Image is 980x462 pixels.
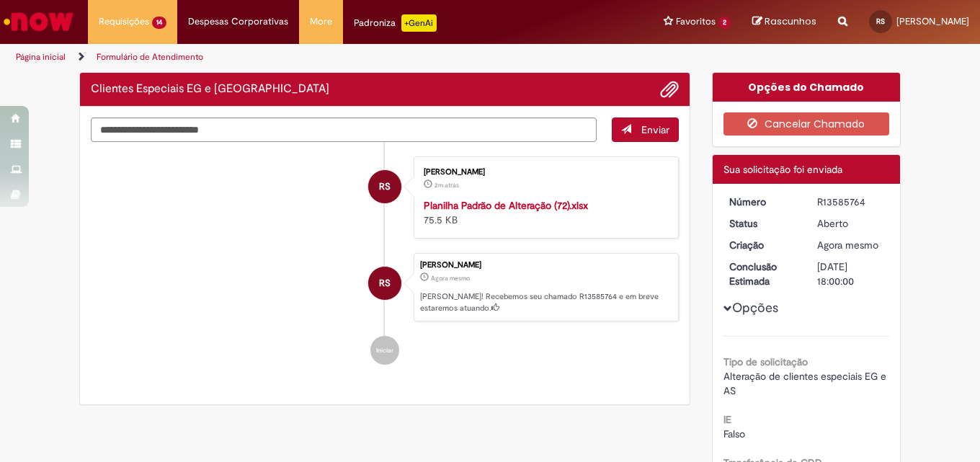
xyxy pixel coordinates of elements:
button: Adicionar anexos [660,80,679,99]
div: Aberto [817,216,884,231]
a: Página inicial [16,51,66,63]
div: Raul Ramos Da Silva [368,267,401,300]
div: 01/10/2025 12:26:13 [817,238,884,252]
ul: Trilhas de página [11,44,643,71]
span: RS [379,266,391,301]
span: 14 [152,17,166,29]
ul: Histórico de tíquete [91,142,679,380]
div: Opções do Chamado [713,73,901,102]
p: [PERSON_NAME]! Recebemos seu chamado R13585764 e em breve estaremos atuando. [420,291,671,314]
span: [PERSON_NAME] [896,15,969,27]
span: RS [379,169,391,204]
a: Formulário de Atendimento [97,51,203,63]
button: Enviar [612,117,679,142]
span: Falso [723,427,745,440]
p: +GenAi [401,14,437,32]
span: Favoritos [676,14,716,29]
dt: Status [718,216,807,231]
span: Despesas Corporativas [188,14,288,29]
span: RS [876,17,885,26]
h2: Clientes Especiais EG e AS Histórico de tíquete [91,83,329,96]
time: 01/10/2025 12:24:49 [435,181,459,190]
div: [PERSON_NAME] [420,261,671,270]
button: Cancelar Chamado [723,112,890,136]
div: 75.5 KB [424,198,664,227]
a: Rascunhos [752,15,816,29]
span: Sua solicitação foi enviada [723,163,842,176]
div: [PERSON_NAME] [424,168,664,177]
div: R13585764 [817,195,884,209]
a: Planilha Padrão de Alteração (72).xlsx [424,199,588,212]
div: Raul Ramos Da Silva [368,170,401,203]
dt: Número [718,195,807,209]
span: 2m atrás [435,181,459,190]
textarea: Digite sua mensagem aqui... [91,117,597,142]
dt: Conclusão Estimada [718,259,807,288]
li: Raul Ramos Da Silva [91,253,679,322]
time: 01/10/2025 12:26:13 [431,274,470,283]
dt: Criação [718,238,807,252]
span: More [310,14,332,29]
span: Rascunhos [765,14,816,28]
span: Requisições [99,14,149,29]
span: Agora mesmo [431,274,470,283]
span: Agora mesmo [817,239,878,252]
div: Padroniza [354,14,437,32]
span: 2 [718,17,731,29]
b: IE [723,413,731,426]
img: ServiceNow [1,7,76,36]
b: Tipo de solicitação [723,355,808,368]
span: Alteração de clientes especiais EG e AS [723,370,889,397]
span: Enviar [641,123,669,136]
